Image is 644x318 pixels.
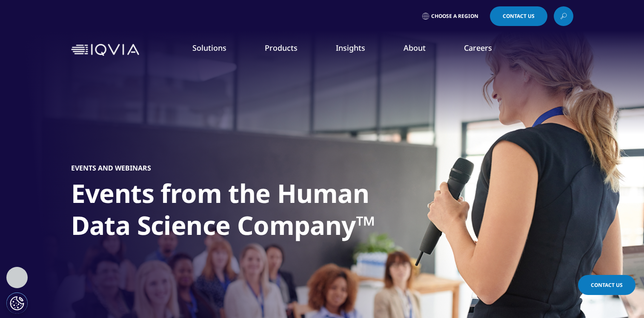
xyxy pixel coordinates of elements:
[336,43,365,53] a: Insights
[71,164,151,172] h5: Events and Webinars
[192,43,226,53] a: Solutions
[265,43,298,53] a: Products
[431,13,478,20] span: Choose a Region
[6,292,28,314] button: Cookies Settings
[71,177,390,246] h1: Events from the Human Data Science Company™
[490,6,547,26] a: Contact Us
[591,281,623,289] span: Contact Us
[71,44,139,56] img: IQVIA Healthcare Information Technology and Pharma Clinical Research Company
[404,43,426,53] a: About
[578,275,635,295] a: Contact Us
[143,30,573,70] nav: Primary
[464,43,492,53] a: Careers
[503,14,535,19] span: Contact Us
